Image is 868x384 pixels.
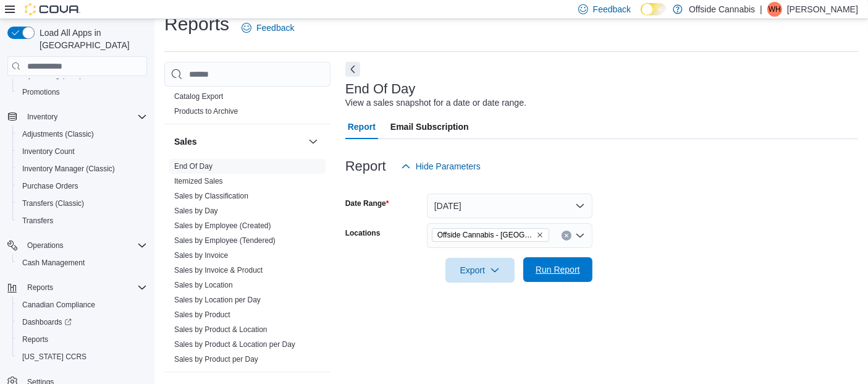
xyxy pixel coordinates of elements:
button: Reports [2,279,152,296]
span: Sales by Employee (Created) [174,221,271,231]
a: Dashboards [17,315,77,330]
a: Catalog Export [174,92,223,101]
span: Feedback [593,3,631,15]
label: Date Range [345,198,389,208]
span: Sales by Invoice [174,250,228,260]
button: Cash Management [12,254,152,271]
button: Clear input [562,231,571,241]
a: Itemized Sales [174,177,223,186]
button: [US_STATE] CCRS [12,348,152,365]
span: Itemized Sales [174,176,223,186]
span: Export [453,258,507,283]
span: Sales by Location per Day [174,295,261,305]
span: Sales by Day [174,206,218,216]
span: Sales by Employee (Tendered) [174,236,276,245]
span: Promotions [17,85,147,100]
button: Open list of options [575,231,585,241]
p: Offside Cannabis [689,2,755,17]
button: Canadian Compliance [12,296,152,314]
span: Dashboards [17,315,147,330]
button: Sales [174,135,303,148]
span: Offside Cannabis - [GEOGRAPHIC_DATA] [437,229,534,241]
a: Promotions [17,85,65,100]
button: Reports [22,280,58,295]
a: Sales by Product & Location [174,325,268,334]
a: Inventory Manager (Classic) [17,161,120,176]
div: Products [164,89,331,124]
span: Inventory [22,109,147,124]
a: Dashboards [12,314,152,331]
span: Washington CCRS [17,349,147,364]
span: Reports [27,283,53,292]
span: Sales by Location [174,280,233,290]
span: Adjustments (Classic) [22,129,94,139]
span: Canadian Compliance [17,297,147,312]
a: Reports [17,332,53,347]
span: Dark Mode [641,15,641,16]
button: Inventory Manager (Classic) [12,160,152,177]
button: Sales [306,134,321,149]
span: Cash Management [17,255,147,270]
label: Locations [345,228,381,238]
a: Purchase Orders [17,179,83,194]
a: Products to Archive [174,107,238,116]
span: Sales by Product & Location per Day [174,339,295,349]
span: Transfers [22,216,53,226]
span: Transfers [17,213,147,228]
span: Sales by Classification [174,191,248,201]
span: Offside Cannabis - Hamilton [432,228,549,242]
a: Sales by Employee (Tendered) [174,236,276,245]
span: Transfers (Classic) [22,198,84,208]
span: Adjustments (Classic) [17,127,147,142]
a: Sales by Day [174,207,218,215]
a: Sales by Product per Day [174,355,258,364]
button: Purchase Orders [12,177,152,195]
a: Inventory Count [17,144,80,159]
span: [US_STATE] CCRS [22,352,86,362]
input: Dark Mode [641,3,667,16]
span: Dashboards [22,317,72,327]
a: Sales by Product [174,310,230,319]
button: Export [445,258,515,283]
button: Reports [12,331,152,348]
span: Hide Parameters [416,160,481,173]
span: Sales by Invoice & Product [174,265,263,275]
span: Inventory Manager (Classic) [17,161,147,176]
button: Operations [2,237,152,254]
a: Canadian Compliance [17,297,100,312]
button: [DATE] [427,194,592,218]
button: Operations [22,238,69,253]
span: Purchase Orders [22,181,78,191]
a: Sales by Invoice & Product [174,266,263,275]
button: Adjustments (Classic) [12,126,152,143]
a: Transfers (Classic) [17,196,89,211]
span: Sales by Product per Day [174,354,258,364]
h3: Report [345,159,386,174]
span: Sales by Product & Location [174,325,268,335]
span: Sales by Product [174,310,230,320]
img: Cova [25,3,80,15]
a: Sales by Invoice [174,251,228,260]
span: Operations [27,241,64,250]
button: Promotions [12,83,152,101]
span: Inventory [27,112,57,122]
a: [US_STATE] CCRS [17,349,91,364]
h3: Sales [174,135,197,148]
button: Transfers (Classic) [12,195,152,212]
span: Catalog Export [174,92,223,101]
span: Purchase Orders [17,179,147,194]
a: Sales by Classification [174,192,248,200]
span: Reports [22,335,48,344]
span: WH [769,2,781,17]
span: Promotions [22,87,60,97]
button: Inventory Count [12,143,152,160]
p: [PERSON_NAME] [787,2,858,17]
a: Adjustments (Classic) [17,127,99,142]
span: Email Subscription [390,114,469,139]
h1: Reports [164,12,229,36]
a: Sales by Employee (Created) [174,221,271,230]
button: Next [345,62,360,77]
h3: End Of Day [345,82,416,96]
p: | [760,2,762,17]
button: Hide Parameters [396,154,486,179]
